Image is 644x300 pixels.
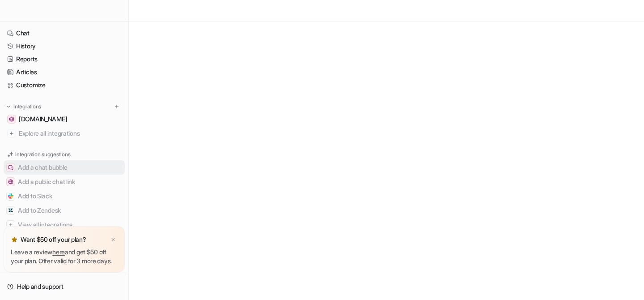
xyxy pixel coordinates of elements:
[4,189,125,203] button: Add to SlackAdd to Slack
[15,150,70,159] p: Integration suggestions
[8,165,13,170] img: Add a chat bubble
[8,208,13,213] img: Add to Zendesk
[4,218,125,232] button: View all integrationsView all integrations
[19,126,121,141] span: Explore all integrations
[7,129,16,138] img: explore all integrations
[4,102,44,111] button: Integrations
[13,103,41,110] p: Integrations
[4,113,125,125] a: sameerwasim.com[DOMAIN_NAME]
[4,160,125,175] button: Add a chat bubbleAdd a chat bubble
[19,115,67,124] span: [DOMAIN_NAME]
[9,116,14,122] img: sameerwasim.com
[4,79,125,91] a: Customize
[52,248,65,256] a: here
[4,53,125,65] a: Reports
[8,222,13,227] img: View all integrations
[21,235,86,244] p: Want $50 off your plan?
[4,66,125,78] a: Articles
[114,103,120,110] img: menu_add.svg
[11,236,18,243] img: star
[4,203,125,218] button: Add to ZendeskAdd to Zendesk
[110,237,116,243] img: x
[8,179,13,184] img: Add a public chat link
[8,193,13,199] img: Add to Slack
[4,40,125,52] a: History
[5,103,12,110] img: expand menu
[4,175,125,189] button: Add a public chat linkAdd a public chat link
[11,248,118,266] p: Leave a review and get $50 off your plan. Offer valid for 3 more days.
[4,280,125,293] a: Help and support
[4,127,125,140] a: Explore all integrations
[4,27,125,39] a: Chat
